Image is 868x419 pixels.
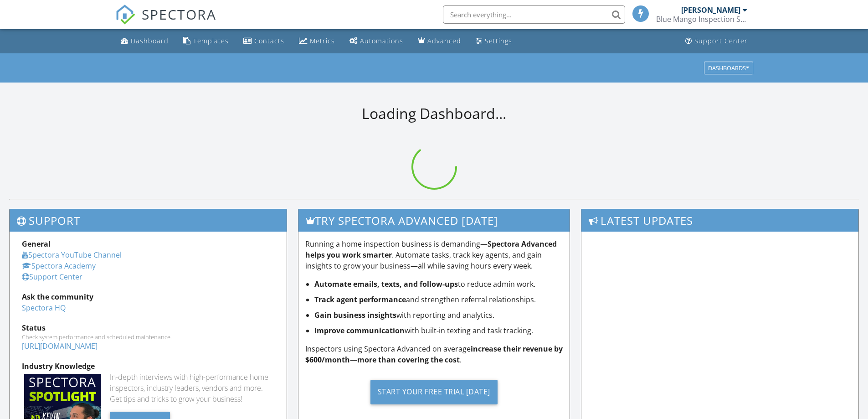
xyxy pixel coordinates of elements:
[22,361,274,372] div: Industry Knowledge
[22,322,274,333] div: Status
[131,36,169,45] div: Dashboard
[22,291,274,302] div: Ask the community
[22,341,98,351] a: [URL][DOMAIN_NAME]
[314,310,563,321] li: with reporting and analytics.
[305,372,563,411] a: Start Your Free Trial [DATE]
[115,12,216,31] a: SPECTORA
[22,261,96,271] a: Spectora Academy
[472,33,516,50] a: Settings
[360,36,403,45] div: Automations
[10,209,287,232] h3: Support
[305,343,563,365] p: Inspectors using Spectora Advanced on average .
[305,238,563,271] p: Running a home inspection business is demanding— . Automate tasks, track key agents, and gain ins...
[22,303,66,313] a: Spectora HQ
[681,5,740,15] div: [PERSON_NAME]
[694,36,748,45] div: Support Center
[180,33,232,50] a: Templates
[117,33,172,50] a: Dashboard
[310,36,335,45] div: Metrics
[22,272,82,282] a: Support Center
[142,5,216,24] span: SPECTORA
[314,279,563,290] li: to reduce admin work.
[414,33,465,50] a: Advanced
[656,15,747,24] div: Blue Mango Inspection Services
[704,62,753,74] button: Dashboards
[370,380,498,404] div: Start Your Free Trial [DATE]
[346,33,407,50] a: Automations (Basic)
[254,36,284,45] div: Contacts
[314,310,396,320] strong: Gain business insights
[708,65,749,71] div: Dashboards
[305,239,557,260] strong: Spectora Advanced helps you work smarter
[427,36,461,45] div: Advanced
[443,5,625,24] input: Search everything...
[314,295,406,305] strong: Track agent performance
[305,344,563,365] strong: increase their revenue by $600/month—more than covering the cost
[110,372,274,404] div: In-depth interviews with high-performance home inspectors, industry leaders, vendors and more. Ge...
[240,33,288,50] a: Contacts
[314,325,563,336] li: with built-in texting and task tracking.
[193,36,229,45] div: Templates
[22,239,51,249] strong: General
[314,326,405,336] strong: Improve communication
[298,209,570,232] h3: Try spectora advanced [DATE]
[485,36,512,45] div: Settings
[581,209,858,232] h3: Latest Updates
[682,33,751,50] a: Support Center
[22,333,274,341] div: Check system performance and scheduled maintenance.
[115,5,135,25] img: The Best Home Inspection Software - Spectora
[22,250,122,260] a: Spectora YouTube Channel
[314,279,458,289] strong: Automate emails, texts, and follow-ups
[295,33,339,50] a: Metrics
[314,294,563,305] li: and strengthen referral relationships.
